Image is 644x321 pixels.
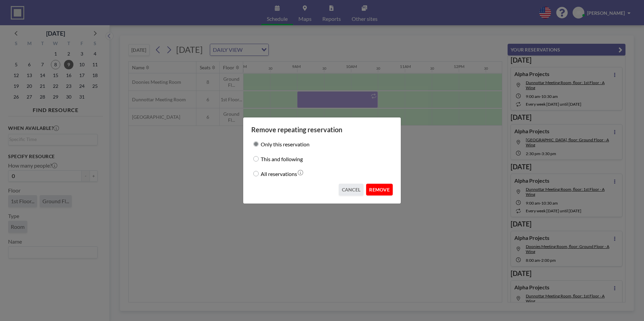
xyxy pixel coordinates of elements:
[261,169,297,178] label: All reservations
[339,184,364,195] button: CANCEL
[251,126,393,134] h3: Remove repeating reservation
[261,154,303,164] label: This and following
[261,139,310,149] label: Only this reservation
[366,184,393,195] button: REMOVE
